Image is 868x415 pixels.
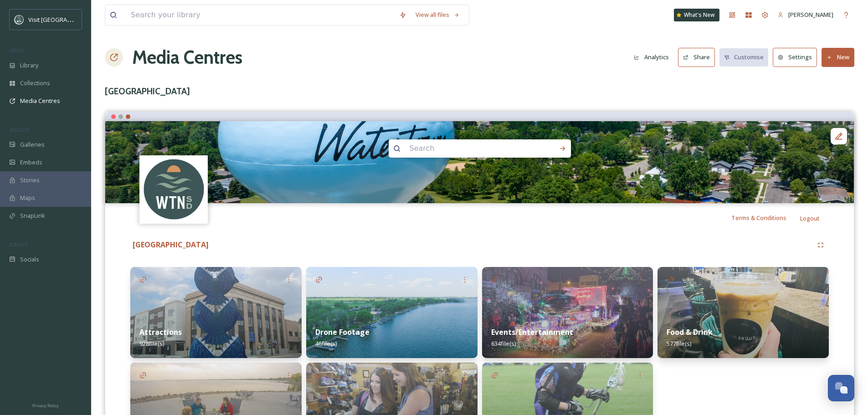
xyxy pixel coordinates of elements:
[828,375,854,401] button: Open Chat
[20,211,45,220] span: SnapLink
[315,339,337,348] span: 46 file(s)
[20,176,40,184] span: Stories
[20,97,60,105] span: Media Centres
[482,267,653,358] img: HolidayLightedParade.jpg
[315,327,370,337] strong: Drone Footage
[28,15,99,24] span: Visit [GEOGRAPHIC_DATA]
[629,48,673,66] button: Analytics
[719,48,773,66] a: Customise
[411,6,464,24] a: View all files
[800,214,820,222] span: Logout
[20,61,38,70] span: Library
[105,85,854,98] h3: [GEOGRAPHIC_DATA]
[731,212,800,223] a: Terms & Conditions
[731,214,786,222] span: Terms & Conditions
[405,138,530,159] input: Search
[20,255,39,264] span: Socials
[132,44,242,71] a: Media Centres
[678,48,715,67] button: Share
[32,400,59,410] a: Privacy Policy
[20,140,45,149] span: Galleries
[141,156,207,222] img: watertown-convention-and-visitors-bureau.jpg
[139,327,182,337] strong: Attractions
[657,267,829,358] img: 1655d129-2938-4a7b-be1e-5b756c7430e4-Lady%252520Slipper%252520Road%252520.jpg
[20,79,50,87] span: Collections
[674,9,719,21] a: What's New
[20,194,35,202] span: Maps
[773,48,822,67] a: Settings
[629,48,678,66] a: Analytics
[822,48,854,67] button: New
[773,6,838,24] a: [PERSON_NAME]
[20,158,42,167] span: Embeds
[491,339,516,348] span: 634 file(s)
[105,121,854,203] img: Copy of WTN Water Tower-2.jpg
[130,267,302,358] img: 187498894_10223375908857402_3712284244194647087_n.jpg
[9,126,30,133] span: WIDGETS
[773,48,817,67] button: Settings
[719,48,769,66] button: Customise
[9,47,25,54] span: MEDIA
[491,327,573,337] strong: Events/Entertainment
[667,327,713,337] strong: Food & Drink
[126,5,395,25] input: Search your library
[667,339,691,348] span: 577 file(s)
[788,10,833,19] span: [PERSON_NAME]
[9,241,27,248] span: SOCIALS
[139,339,164,348] span: 928 file(s)
[133,240,209,250] strong: [GEOGRAPHIC_DATA]
[32,403,59,409] span: Privacy Policy
[306,267,478,358] img: Kampeska-1%2520%281%29-Elevate%252520Drone.jpg
[15,15,24,24] img: watertown-convention-and-visitors-bureau.jpg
